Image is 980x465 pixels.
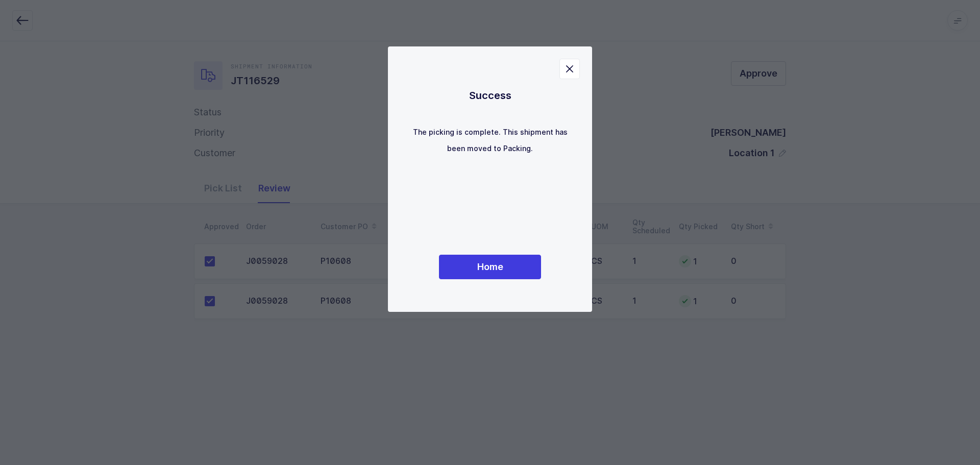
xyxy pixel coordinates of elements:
[408,87,572,104] h1: Success
[439,255,541,279] button: Home
[559,59,580,79] button: Close
[388,46,592,312] div: dialog
[477,260,503,273] span: Home
[408,124,572,157] p: The picking is complete. This shipment has been moved to Packing.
